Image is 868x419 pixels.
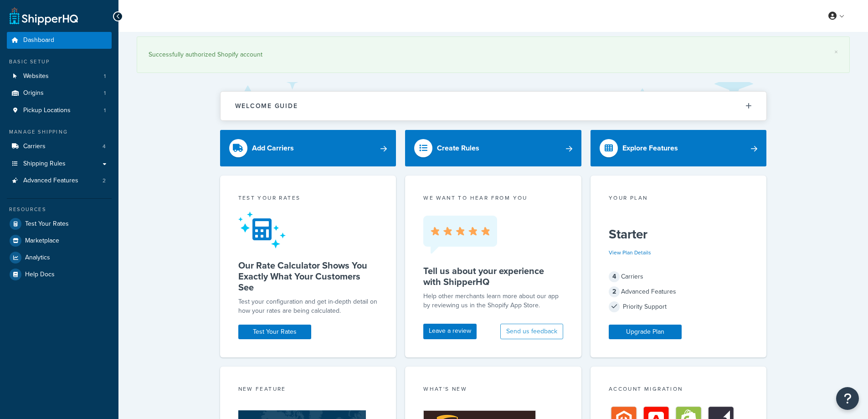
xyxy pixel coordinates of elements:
li: Advanced Features [7,172,112,189]
a: Leave a review [423,324,477,339]
span: Help Docs [25,271,55,279]
a: Origins1 [7,85,112,102]
button: Welcome Guide [221,92,766,120]
button: Open Resource Center [836,387,859,410]
p: we want to hear from you [423,194,563,202]
div: Carriers [609,270,749,283]
li: Pickup Locations [7,102,112,119]
div: Your Plan [609,194,749,204]
p: Help other merchants learn more about our app by reviewing us in the Shopify App Store. [423,292,563,310]
li: Carriers [7,138,112,155]
div: Manage Shipping [7,128,112,136]
div: Test your configuration and get in-depth detail on how your rates are being calculated. [238,297,378,316]
div: Explore Features [622,142,678,155]
span: 1 [104,107,106,114]
span: 1 [104,72,106,80]
span: Shipping Rules [23,160,66,168]
a: Test Your Rates [238,325,311,339]
div: New Feature [238,385,378,395]
a: Shipping Rules [7,155,112,172]
a: Test Your Rates [7,216,112,232]
div: Basic Setup [7,58,112,66]
div: Advanced Features [609,285,749,298]
li: Origins [7,85,112,102]
div: What's New [423,385,563,395]
h5: Tell us about your experience with ShipperHQ [423,265,563,287]
a: Create Rules [405,130,581,166]
span: Test Your Rates [25,220,69,228]
div: Account Migration [609,385,749,395]
a: Websites1 [7,68,112,85]
a: Carriers4 [7,138,112,155]
a: View Plan Details [609,248,651,257]
span: Dashboard [23,36,54,44]
span: Pickup Locations [23,107,71,114]
a: Dashboard [7,32,112,49]
a: × [834,48,838,56]
button: Send us feedback [500,324,563,339]
a: Pickup Locations1 [7,102,112,119]
span: Advanced Features [23,177,78,185]
span: Analytics [25,254,50,262]
h5: Our Rate Calculator Shows You Exactly What Your Customers See [238,260,378,293]
a: Help Docs [7,266,112,283]
a: Explore Features [591,130,767,166]
span: 2 [103,177,106,185]
a: Upgrade Plan [609,325,682,339]
span: 4 [103,143,106,150]
a: Add Carriers [220,130,396,166]
span: Websites [23,72,49,80]
span: 2 [609,286,620,297]
div: Priority Support [609,300,749,313]
span: 4 [609,271,620,282]
div: Resources [7,206,112,213]
div: Create Rules [437,142,479,155]
a: Analytics [7,249,112,266]
li: Websites [7,68,112,85]
h5: Starter [609,227,749,242]
h2: Welcome Guide [235,103,298,109]
span: Marketplace [25,237,59,245]
span: Carriers [23,143,46,150]
div: Test your rates [238,194,378,204]
div: Successfully authorized Shopify account [149,48,838,61]
a: Advanced Features2 [7,172,112,189]
span: Origins [23,89,44,97]
a: Marketplace [7,233,112,249]
span: 1 [104,89,106,97]
div: Add Carriers [252,142,294,155]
